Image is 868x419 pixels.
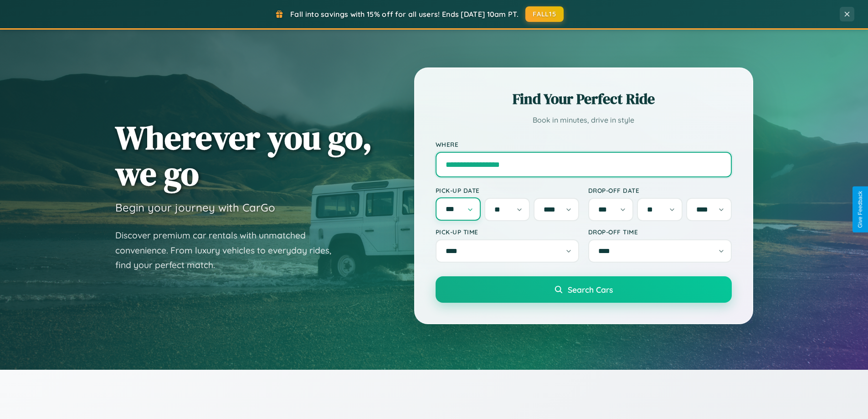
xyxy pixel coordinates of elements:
[436,228,579,236] label: Pick-up Time
[290,10,519,19] span: Fall into savings with 15% off for all users! Ends [DATE] 10am PT.
[436,140,732,148] label: Where
[115,119,372,191] h1: Wherever you go, we go
[436,89,732,109] h2: Find Your Perfect Ride
[436,276,732,303] button: Search Cars
[525,6,564,22] button: FALL15
[115,201,275,214] h3: Begin your journey with CarGo
[857,191,863,228] div: Give Feedback
[568,285,613,295] span: Search Cars
[436,114,732,127] p: Book in minutes, drive in style
[588,228,732,236] label: Drop-off Time
[115,228,343,273] p: Discover premium car rentals with unmatched convenience. From luxury vehicles to everyday rides, ...
[588,186,732,194] label: Drop-off Date
[436,186,579,194] label: Pick-up Date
